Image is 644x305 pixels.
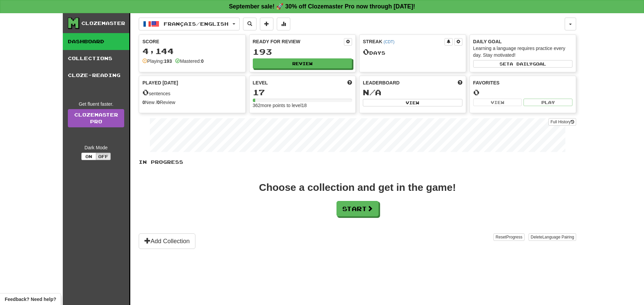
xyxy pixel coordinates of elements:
[363,47,369,56] span: 0
[542,235,574,239] span: Language Pairing
[243,18,257,30] button: Search sentences
[63,67,129,84] a: Cloze-Reading
[175,58,204,65] div: Mastered:
[253,88,352,97] div: 17
[253,102,352,109] div: 362 more points to level 18
[363,38,445,45] div: Streak
[506,235,522,239] span: Progress
[473,79,573,86] div: Favorites
[277,18,290,30] button: More stats
[253,79,268,86] span: Level
[363,99,462,106] button: View
[383,40,394,44] a: (CDT)
[142,38,242,45] div: Score
[142,87,149,97] span: 0
[139,233,195,249] button: Add Collection
[253,38,344,45] div: Ready for Review
[524,99,572,106] button: Play
[253,58,352,69] button: Review
[458,79,462,86] span: This week in points, UTC
[493,233,524,241] button: ResetProgress
[164,58,172,64] strong: 193
[63,50,129,67] a: Collections
[139,18,240,30] button: Français/English
[142,79,178,86] span: Played [DATE]
[142,88,242,97] div: sentences
[142,99,242,106] div: New / Review
[363,79,400,86] span: Leaderboard
[68,109,124,127] a: ClozemasterPro
[63,33,129,50] a: Dashboard
[473,45,573,58] div: Learning a language requires practice every day. Stay motivated!
[139,159,576,166] p: In Progress
[164,21,229,27] span: Français / English
[473,60,573,68] button: Seta dailygoal
[473,38,573,45] div: Daily Goal
[473,99,522,106] button: View
[473,88,573,97] div: 0
[157,100,160,105] strong: 0
[363,48,462,56] div: Day s
[260,18,273,30] button: Add sentence to collection
[96,153,111,160] button: Off
[229,3,415,10] strong: September sale! 🚀 30% off Clozemaster Pro now through [DATE]!
[5,296,56,303] span: Open feedback widget
[81,153,96,160] button: On
[68,101,124,107] div: Get fluent faster.
[529,233,576,241] button: DeleteLanguage Pairing
[68,144,124,151] div: Dark Mode
[142,58,172,65] div: Playing:
[253,48,352,56] div: 193
[259,182,456,193] div: Choose a collection and get in the game!
[510,61,533,66] span: a daily
[81,20,125,27] div: Clozemaster
[201,58,204,64] strong: 0
[337,201,379,217] button: Start
[347,79,352,86] span: Score more points to level up
[142,100,145,105] strong: 0
[548,118,576,126] button: Full History
[142,47,242,55] div: 4,144
[363,87,381,97] span: N/A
